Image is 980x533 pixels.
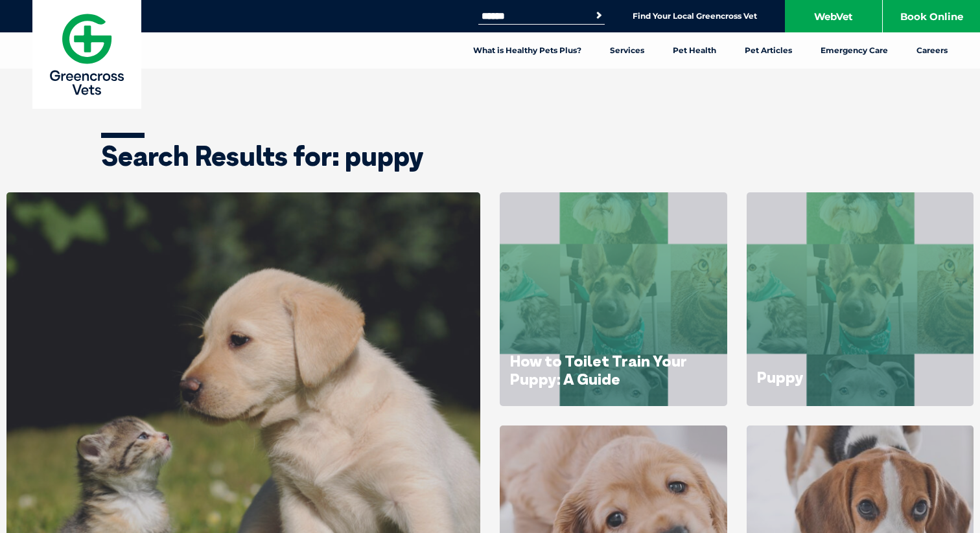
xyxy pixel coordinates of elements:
[633,11,757,21] a: Find Your Local Greencross Vet
[659,32,730,69] a: Pet Health
[459,32,596,69] a: What is Healthy Pets Plus?
[757,367,804,387] a: Puppy
[592,9,605,22] button: Search
[596,32,659,69] a: Services
[101,142,879,170] h1: Search Results for: puppy
[902,32,962,69] a: Careers
[730,32,806,69] a: Pet Articles
[510,351,687,389] a: How to Toilet Train Your Puppy: A Guide
[806,32,902,69] a: Emergency Care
